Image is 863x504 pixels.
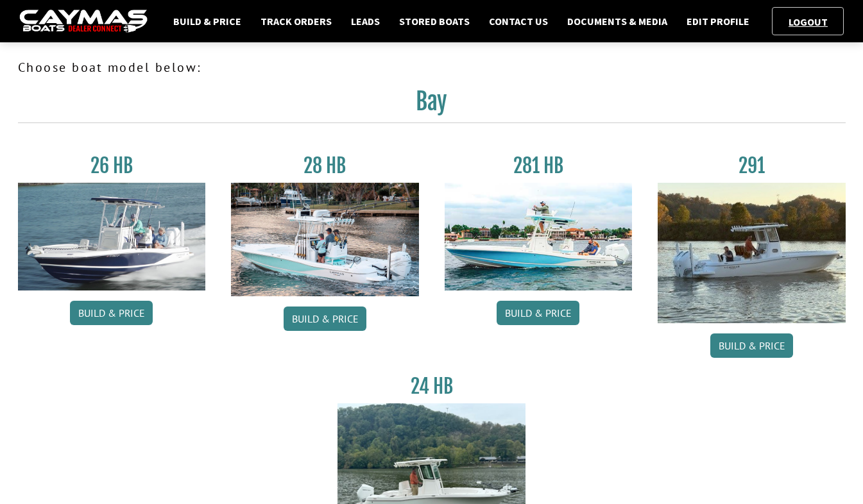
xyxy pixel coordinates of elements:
[658,183,846,323] img: 291_Thumbnail.jpg
[445,183,633,290] img: 28-hb-twin.jpg
[483,13,554,29] a: Contact Us
[710,333,793,358] a: Build & Price
[18,87,846,123] h2: Bay
[338,374,525,398] h3: 24 HB
[70,301,153,325] a: Build & Price
[18,58,846,77] p: Choose boat model below:
[167,13,248,29] a: Build & Price
[345,13,386,29] a: Leads
[254,13,338,29] a: Track Orders
[561,13,674,29] a: Documents & Media
[497,301,579,325] a: Build & Price
[393,13,476,29] a: Stored Boats
[284,307,366,331] a: Build & Price
[680,13,756,29] a: Edit Profile
[445,154,633,178] h3: 281 HB
[658,154,846,178] h3: 291
[782,15,834,28] a: Logout
[18,154,206,178] h3: 26 HB
[231,183,419,296] img: 28_hb_thumbnail_for_caymas_connect.jpg
[18,183,206,290] img: 26_new_photo_resized.jpg
[231,154,419,178] h3: 28 HB
[19,10,148,33] img: caymas-dealer-connect-2ed40d3bc7270c1d8d7ffb4b79bf05adc795679939227970def78ec6f6c03838.gif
